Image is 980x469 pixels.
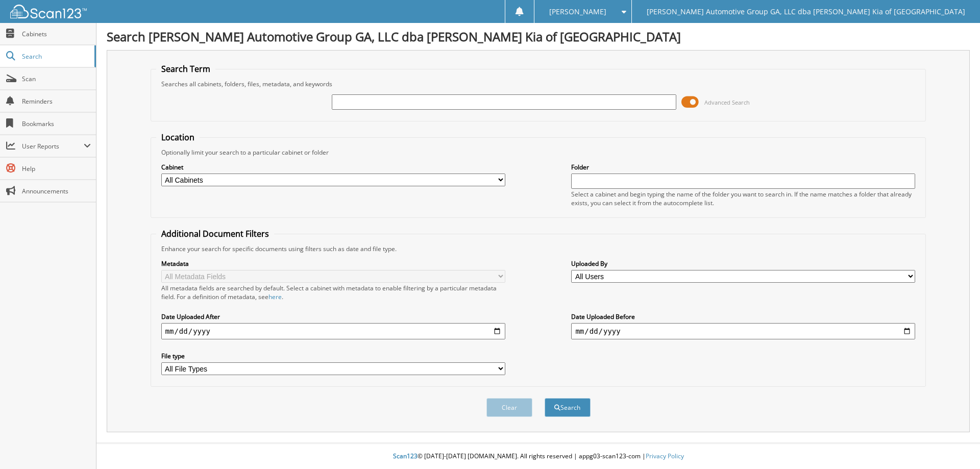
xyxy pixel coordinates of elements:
[156,132,200,143] legend: Location
[156,228,274,239] legend: Additional Document Filters
[22,52,89,61] span: Search
[156,148,921,157] div: Optionally limit your search to a particular cabinet or folder
[161,352,505,360] label: File type
[268,292,282,301] a: here
[486,398,532,417] button: Clear
[22,142,84,151] span: User Reports
[393,452,418,460] span: Scan123
[10,5,87,18] img: scan123-logo-white.svg
[161,284,505,301] div: All metadata fields are searched by default. Select a cabinet with metadata to enable filtering b...
[549,9,606,15] span: [PERSON_NAME]
[22,164,91,173] span: Help
[22,97,91,106] span: Reminders
[545,398,591,417] button: Search
[22,75,91,83] span: Scan
[646,452,684,460] a: Privacy Policy
[647,9,965,15] span: [PERSON_NAME] Automotive Group GA, LLC dba [PERSON_NAME] Kia of [GEOGRAPHIC_DATA]
[156,63,215,75] legend: Search Term
[571,312,915,321] label: Date Uploaded Before
[571,323,915,339] input: end
[107,28,970,45] h1: Search [PERSON_NAME] Automotive Group GA, LLC dba [PERSON_NAME] Kia of [GEOGRAPHIC_DATA]
[22,119,91,128] span: Bookmarks
[571,190,915,207] div: Select a cabinet and begin typing the name of the folder you want to search in. If the name match...
[22,187,91,195] span: Announcements
[161,312,505,321] label: Date Uploaded After
[96,444,980,469] div: © [DATE]-[DATE] [DOMAIN_NAME]. All rights reserved | appg03-scan123-com |
[156,244,921,253] div: Enhance your search for specific documents using filters such as date and file type.
[22,30,91,38] span: Cabinets
[571,163,915,171] label: Folder
[704,98,750,106] span: Advanced Search
[161,323,505,339] input: start
[161,163,505,171] label: Cabinet
[571,259,915,268] label: Uploaded By
[156,80,921,88] div: Searches all cabinets, folders, files, metadata, and keywords
[161,259,505,268] label: Metadata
